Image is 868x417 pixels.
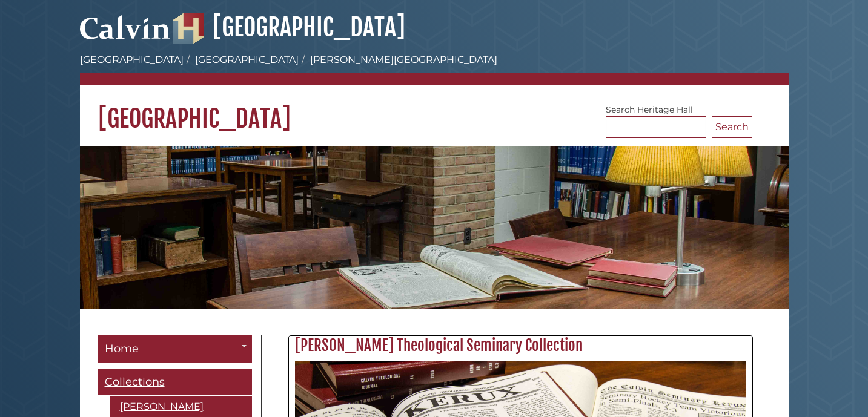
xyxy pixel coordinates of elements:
[173,12,405,42] a: [GEOGRAPHIC_DATA]
[98,369,252,396] a: Collections
[80,54,184,65] a: [GEOGRAPHIC_DATA]
[712,116,752,138] button: Search
[173,13,204,44] img: Hekman Library Logo
[195,54,299,65] a: [GEOGRAPHIC_DATA]
[105,342,139,355] span: Home
[105,375,165,389] span: Collections
[80,10,171,44] img: Calvin
[80,53,789,85] nav: breadcrumb
[98,335,252,363] a: Home
[299,53,497,67] li: [PERSON_NAME][GEOGRAPHIC_DATA]
[80,85,789,134] h1: [GEOGRAPHIC_DATA]
[289,336,752,355] h2: [PERSON_NAME] Theological Seminary Collection
[80,28,171,39] a: Calvin University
